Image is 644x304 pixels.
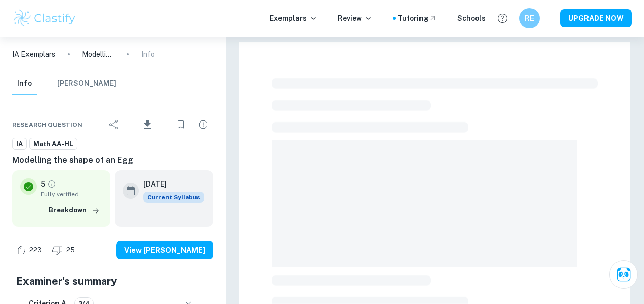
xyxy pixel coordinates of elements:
button: Ask Clai [609,260,638,289]
a: Schools [457,13,486,24]
div: Bookmark [171,114,191,135]
a: Grade fully verified [47,179,57,189]
h6: [DATE] [143,178,196,190]
div: Like [12,242,47,258]
a: Tutoring [398,13,437,24]
button: Breakdown [46,203,102,218]
button: UPGRADE NOW [560,9,632,27]
div: Report issue [193,114,213,135]
button: [PERSON_NAME] [57,73,116,95]
p: Modelling the shape of an Egg [82,49,115,60]
button: RE [519,8,540,28]
h6: RE [524,13,536,24]
span: IA [13,139,26,149]
a: Math AA-HL [29,138,77,150]
h6: Modelling the shape of an Egg [12,154,213,166]
div: Dislike [49,242,80,258]
span: 223 [23,245,47,255]
button: View [PERSON_NAME] [116,241,213,259]
p: Review [338,13,372,24]
button: Info [12,73,37,95]
div: This exemplar is based on the current syllabus. Feel free to refer to it for inspiration/ideas wh... [143,192,204,203]
div: Share [104,114,124,135]
span: Math AA-HL [30,139,77,149]
button: Help and Feedback [494,10,511,27]
span: Current Syllabus [143,192,204,203]
a: IA [12,138,27,150]
span: 25 [61,245,80,255]
p: Info [141,49,155,60]
span: Research question [12,120,82,129]
p: Exemplars [270,13,317,24]
a: IA Exemplars [12,49,55,60]
p: 5 [41,178,45,190]
span: Fully verified [41,190,102,199]
img: Clastify logo [12,8,77,28]
div: Download [126,111,169,138]
h5: Examiner's summary [16,273,209,289]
